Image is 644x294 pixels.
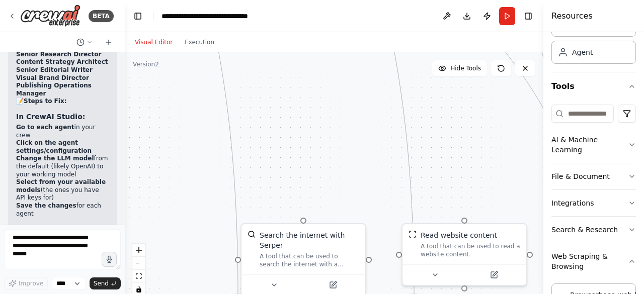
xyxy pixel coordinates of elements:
div: ScrapeWebsiteToolRead website contentA tool that can be used to read a website content. [401,223,527,286]
strong: Change the LLM model [16,155,94,162]
strong: Click on the agent settings/configuration [16,139,92,154]
div: A tool that can be used to read a website content. [421,242,520,258]
strong: Senior Editorial Writer [16,66,93,73]
button: Open in side panel [304,279,361,291]
strong: Content Strategy Architect [16,58,108,65]
div: Agent [572,47,593,57]
strong: Go to each agent [16,124,74,131]
button: zoom in [132,244,145,257]
button: Improve [4,277,48,290]
img: ScrapeWebsiteTool [409,230,417,238]
button: fit view [132,270,145,283]
button: File & Document [551,163,636,189]
button: Hide left sidebar [131,9,145,23]
button: Web Scraping & Browsing [551,243,636,279]
span: Improve [19,279,43,287]
button: Click to speak your automation idea [102,252,117,267]
h2: 📝 [16,97,109,106]
div: Crew [551,10,636,72]
button: Start a new chat [101,36,117,48]
strong: Publishing Operations Manager [16,82,92,97]
li: from the default (likely OpenAI) to your working model [16,155,109,178]
button: Integrations [551,190,636,216]
button: AI & Machine Learning [551,127,636,163]
li: for each agent [16,202,109,218]
button: Hide Tools [432,60,487,76]
span: Hide Tools [450,64,481,72]
strong: Visual Brand Director [16,74,89,81]
strong: Senior Research Director [16,51,101,58]
h4: Resources [551,10,593,22]
button: Open in side panel [465,269,522,281]
button: Hide right sidebar [521,9,535,23]
li: (the ones you have API keys for) [16,178,109,202]
button: Send [90,277,121,289]
button: Visual Editor [129,36,179,48]
div: Read website content [421,230,497,240]
div: BETA [89,10,114,22]
div: Search the internet with Serper [260,230,359,250]
button: Search & Research [551,217,636,243]
button: Tools [551,72,636,101]
li: in your crew [16,124,109,139]
div: A tool that can be used to search the internet with a search_query. Supports different search typ... [260,252,359,268]
strong: Select from your available models [16,178,106,193]
div: Version 2 [133,60,159,68]
nav: breadcrumb [162,11,274,21]
img: SerperDevTool [248,230,256,238]
strong: Save the changes [16,202,76,209]
span: Send [94,279,109,287]
img: Logo [20,5,80,27]
button: Execution [179,36,220,48]
button: zoom out [132,257,145,270]
strong: In CrewAI Studio: [16,113,85,121]
button: Switch to previous chat [72,36,97,48]
strong: Steps to Fix: [24,97,66,105]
